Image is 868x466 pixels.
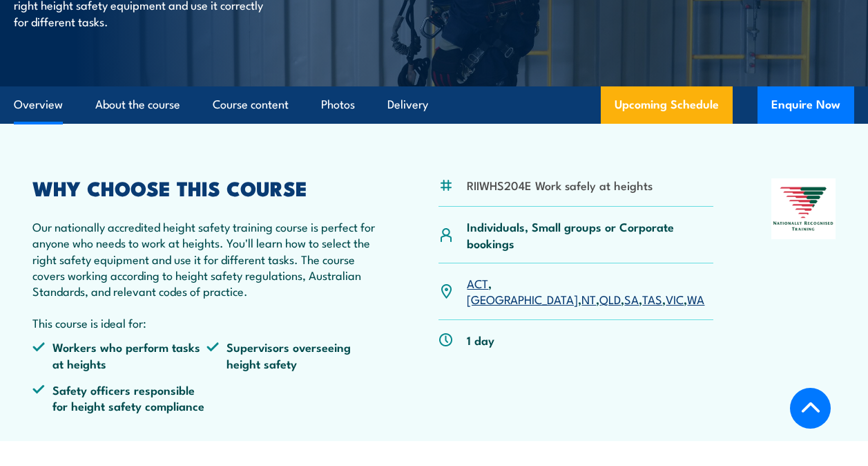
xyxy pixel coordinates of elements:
[14,86,63,123] a: Overview
[771,178,836,239] img: Nationally Recognised Training logo.
[32,218,380,299] p: Our nationally accredited height safety training course is perfect for anyone who needs to work a...
[601,86,733,124] a: Upcoming Schedule
[467,290,578,307] a: [GEOGRAPHIC_DATA]
[467,177,653,193] li: RIIWHS204E Work safely at heights
[213,86,289,123] a: Course content
[624,290,639,307] a: SA
[467,332,494,348] p: 1 day
[32,315,380,330] p: This course is ideal for:
[95,86,180,123] a: About the course
[321,86,355,123] a: Photos
[387,86,428,123] a: Delivery
[599,290,621,307] a: QLD
[467,275,713,308] p: , , , , , , ,
[666,290,684,307] a: VIC
[642,290,662,307] a: TAS
[467,218,713,251] p: Individuals, Small groups or Corporate bookings
[687,290,704,307] a: WA
[32,339,206,371] li: Workers who perform tasks at heights
[32,178,380,196] h2: WHY CHOOSE THIS COURSE
[32,382,206,414] li: Safety officers responsible for height safety compliance
[467,274,488,291] a: ACT
[581,290,596,307] a: NT
[206,339,380,371] li: Supervisors overseeing height safety
[758,86,854,124] button: Enquire Now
